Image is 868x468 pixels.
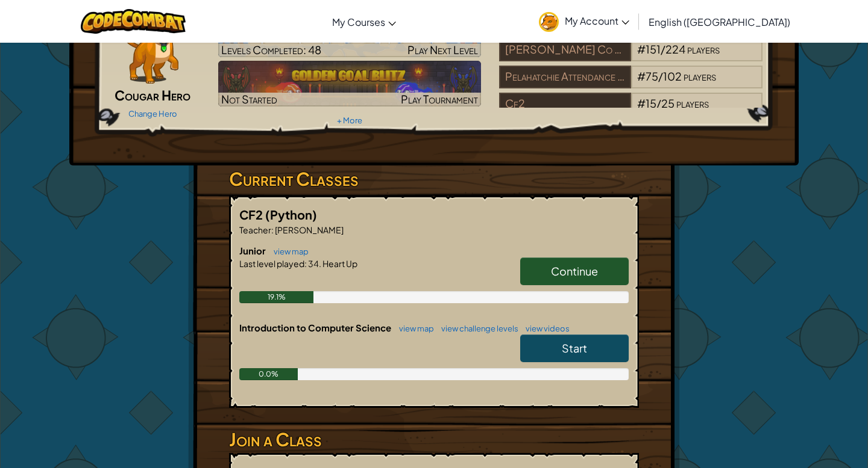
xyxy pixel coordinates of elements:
h3: Current Classes [229,165,639,192]
div: 19.1% [239,291,313,303]
a: view videos [520,324,570,333]
span: 224 [665,42,685,56]
span: Not Started [221,92,277,106]
span: 102 [663,69,682,83]
div: Cf2 [499,93,631,115]
img: avatar [539,12,559,32]
span: Heart Up [321,258,357,269]
span: CF2 [239,207,265,222]
span: 15 [646,96,656,110]
span: English ([GEOGRAPHIC_DATA]) [649,16,790,28]
span: players [687,42,720,56]
span: # [637,96,646,110]
span: (Python) [265,207,317,222]
a: My Account [533,2,635,40]
a: Pelahatchie Attendance Center#75/102players [499,77,763,91]
a: Change Hero [128,109,177,119]
div: [PERSON_NAME] Co School Dist [499,38,631,61]
span: Junior [239,245,268,256]
span: Teacher [239,224,271,235]
span: 25 [661,96,675,110]
span: # [637,69,646,83]
span: / [658,69,663,83]
span: Introduction to Computer Science [239,322,393,333]
h3: Join a Class [229,426,639,453]
span: Play Next Level [407,43,478,57]
img: Golden Goal [218,61,482,106]
span: / [656,96,661,110]
span: My Courses [332,16,385,28]
a: My Courses [326,5,402,38]
span: 75 [646,69,658,83]
img: CodeCombat logo [81,9,186,34]
span: Start [562,341,587,355]
span: Cougar Hero [115,87,190,103]
span: 151 [646,42,661,56]
span: 34. [307,258,321,269]
span: My Account [565,14,629,27]
a: Cf2#15/25players [499,104,763,118]
a: view map [268,247,309,256]
a: Not StartedPlay Tournament [218,61,482,106]
img: cougar-paper-dolls.png [122,11,178,84]
a: view challenge levels [435,324,518,333]
a: + More [337,115,362,125]
span: # [637,42,646,56]
span: : [271,224,274,235]
div: 0.0% [239,368,298,380]
span: / [661,42,665,56]
span: Play Tournament [401,92,478,106]
span: players [676,96,709,110]
span: Last level played [239,258,304,269]
span: [PERSON_NAME] [274,224,344,235]
a: view map [393,324,434,333]
span: Levels Completed: 48 [221,43,321,57]
a: [PERSON_NAME] Co School Dist#151/224players [499,50,763,64]
span: : [304,258,307,269]
div: Pelahatchie Attendance Center [499,66,631,88]
a: English ([GEOGRAPHIC_DATA]) [643,5,796,38]
span: players [684,69,716,83]
span: Continue [551,264,598,278]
